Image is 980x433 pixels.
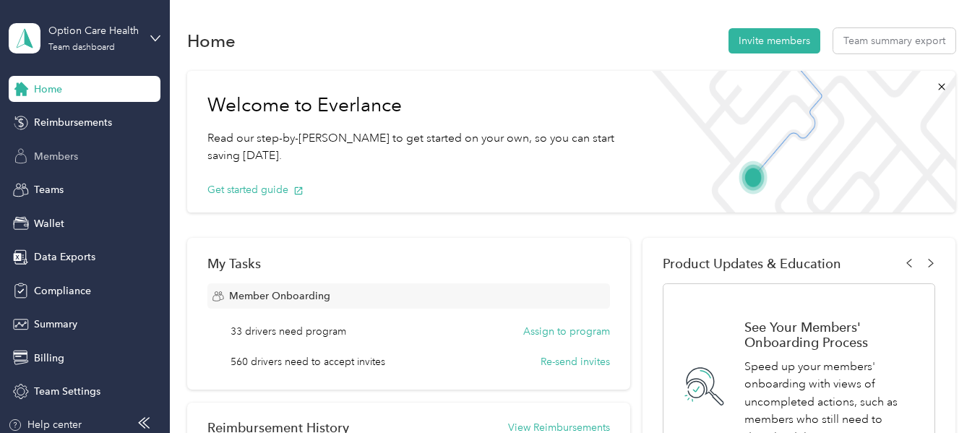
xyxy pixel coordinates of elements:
[663,256,841,271] span: Product Updates & Education
[728,28,820,53] button: Invite members
[231,354,385,369] span: 560 drivers need to accept invites
[34,216,64,231] span: Wallet
[833,28,955,53] button: Team summary export
[640,71,955,213] img: Welcome to everlance
[34,82,62,97] span: Home
[8,417,82,432] button: Help center
[34,351,64,366] span: Billing
[34,317,77,332] span: Summary
[34,149,78,164] span: Members
[231,324,346,339] span: 33 drivers need program
[187,33,236,48] h1: Home
[48,43,115,52] div: Team dashboard
[34,283,91,299] span: Compliance
[207,182,304,197] button: Get started guide
[207,94,619,117] h1: Welcome to Everlance
[541,354,610,369] button: Re-send invites
[207,129,619,165] p: Read our step-by-[PERSON_NAME] to get started on your own, so you can start saving [DATE].
[34,182,64,197] span: Teams
[34,249,95,265] span: Data Exports
[523,324,610,339] button: Assign to program
[207,256,609,271] div: My Tasks
[744,320,919,350] h1: See Your Members' Onboarding Process
[34,115,112,130] span: Reimbursements
[899,352,980,433] iframe: Everlance-gr Chat Button Frame
[48,23,139,38] div: Option Care Health
[229,288,330,304] span: Member Onboarding
[34,384,100,399] span: Team Settings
